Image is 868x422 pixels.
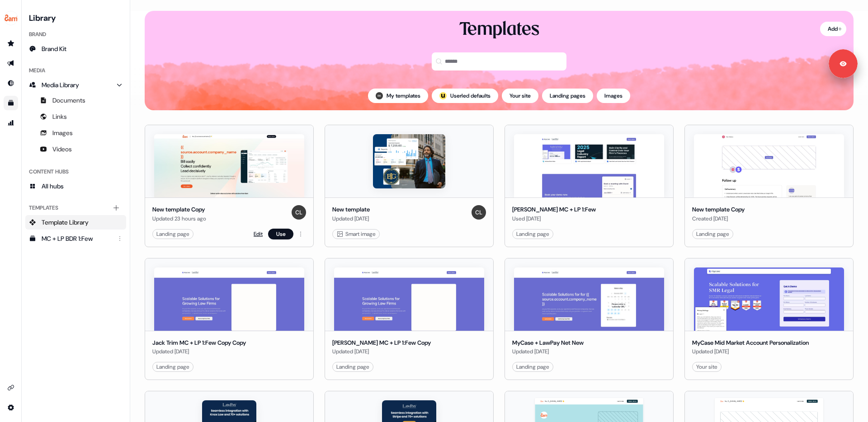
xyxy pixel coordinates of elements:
[325,125,494,247] button: New templateNew templateUpdated [DATE]Charlie Smart image
[152,338,246,347] div: Jack Trim MC + LP 1:Few Copy Copy
[692,214,745,223] div: Created [DATE]
[696,362,717,371] div: Your site
[332,347,431,356] div: Updated [DATE]
[4,380,18,395] a: Go to integrations
[694,134,844,197] img: New template Copy
[512,347,584,356] div: Updated [DATE]
[542,89,593,103] button: Landing pages
[694,267,844,331] img: MyCase Mid Market Account Personalization
[25,109,126,124] a: Links
[684,258,854,380] button: MyCase Mid Market Account PersonalizationMyCase Mid Market Account PersonalizationUpdated [DATE]Y...
[502,89,538,103] button: Your site
[152,205,206,214] div: New template Copy
[514,134,664,197] img: David An MC + LP 1:Few
[156,362,189,371] div: Landing page
[25,126,126,140] a: Images
[376,92,383,99] img: Ruth
[42,182,64,191] span: All hubs
[42,218,89,227] span: Template Library
[4,76,18,90] a: Go to Inbound
[152,347,246,356] div: Updated [DATE]
[332,338,431,347] div: [PERSON_NAME] MC + LP 1:Few Copy
[334,267,484,331] img: Garrett Meier MC + LP 1:Few Copy
[516,362,549,371] div: Landing page
[268,229,293,239] button: Use
[514,267,664,331] img: MyCase + LawPay Net New
[439,92,447,99] div: ;
[25,142,126,156] a: Videos
[336,230,376,239] div: Smart image
[368,89,428,103] button: My templates
[25,11,126,23] h3: Library
[459,18,539,42] div: Templates
[597,89,630,103] button: Images
[25,93,126,108] a: Documents
[25,78,126,92] a: Media Library
[42,44,66,53] span: Brand Kit
[25,215,126,230] a: Template Library
[820,22,846,36] button: Add
[25,201,126,215] div: Templates
[4,400,18,415] a: Go to integrations
[4,96,18,110] a: Go to templates
[4,56,18,70] a: Go to outbound experience
[25,231,126,246] a: MC + LP BDR 1:Few
[25,164,126,179] div: Content Hubs
[152,214,206,223] div: Updated 23 hours ago
[512,214,596,223] div: Used [DATE]
[332,205,370,214] div: New template
[25,63,126,78] div: Media
[156,230,189,239] div: Landing page
[505,258,674,380] button: MyCase + LawPay Net NewMyCase + LawPay Net NewUpdated [DATE]Landing page
[505,125,674,247] button: David An MC + LP 1:Few[PERSON_NAME] MC + LP 1:FewUsed [DATE]Landing page
[516,230,549,239] div: Landing page
[154,267,304,331] img: Jack Trim MC + LP 1:Few Copy Copy
[373,134,445,188] img: New template
[25,27,126,42] div: Brand
[145,258,314,380] button: Jack Trim MC + LP 1:Few Copy CopyJack Trim MC + LP 1:Few Copy CopyUpdated [DATE]Landing page
[145,125,314,247] button: New template CopyNew template CopyUpdated 23 hours agoCharlieLanding pageEditUse
[52,112,67,121] span: Links
[692,338,809,347] div: MyCase Mid Market Account Personalization
[154,134,304,197] img: New template Copy
[336,362,369,371] div: Landing page
[52,145,72,154] span: Videos
[512,205,596,214] div: [PERSON_NAME] MC + LP 1:Few
[42,80,79,89] span: Media Library
[684,125,854,247] button: New template CopyNew template CopyCreated [DATE]Landing page
[325,258,494,380] button: Garrett Meier MC + LP 1:Few Copy[PERSON_NAME] MC + LP 1:Few CopyUpdated [DATE]Landing page
[512,338,584,347] div: MyCase + LawPay Net New
[332,214,370,223] div: Updated [DATE]
[42,234,112,243] div: MC + LP BDR 1:Few
[696,230,729,239] div: Landing page
[692,205,745,214] div: New template Copy
[292,205,306,220] img: Charlie
[254,230,263,239] a: Edit
[472,205,486,220] img: Charlie
[692,347,809,356] div: Updated [DATE]
[52,128,73,137] span: Images
[439,92,447,99] img: userled logo
[4,36,18,51] a: Go to prospects
[52,96,85,105] span: Documents
[25,179,126,193] a: All hubs
[4,116,18,130] a: Go to attribution
[25,42,126,56] a: Brand Kit
[432,89,498,103] button: userled logo;Userled defaults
